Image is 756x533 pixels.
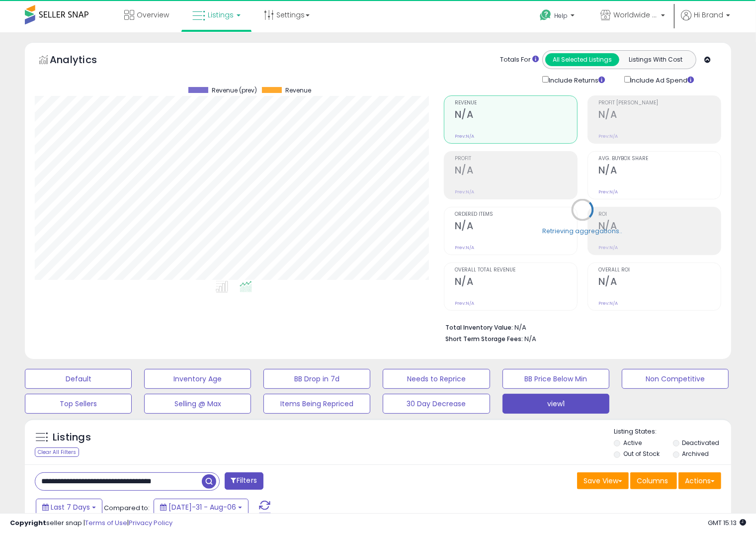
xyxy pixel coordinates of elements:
[383,394,490,414] button: 30 Day Decrease
[129,518,172,528] a: Privacy Policy
[623,449,660,458] label: Out of Stock
[53,431,91,444] h5: Listings
[682,439,719,447] label: Deactivated
[51,502,90,512] span: Last 7 Days
[554,11,568,20] span: Help
[545,53,619,66] button: All Selected Listings
[614,427,731,437] p: Listing States:
[144,394,251,414] button: Selling @ Max
[682,449,709,458] label: Archived
[263,369,370,389] button: BB Drop in 7d
[168,502,236,512] span: [DATE]-31 - Aug-06
[539,9,552,21] i: Get Help
[10,519,172,528] div: seller snap | |
[208,10,234,20] span: Listings
[694,10,723,20] span: Hi Brand
[212,87,257,94] span: Revenue (prev)
[535,74,617,86] div: Include Returns
[619,53,693,66] button: Listings With Cost
[623,439,642,447] label: Active
[144,369,251,389] button: Inventory Age
[532,1,585,32] a: Help
[104,503,150,513] span: Compared to:
[25,394,132,414] button: Top Sellers
[617,74,710,86] div: Include Ad Spend
[681,10,730,32] a: Hi Brand
[503,394,609,414] button: view1
[543,227,623,236] div: Retrieving aggregations..
[678,472,721,489] button: Actions
[708,518,746,528] span: 2025-08-14 15:13 GMT
[577,472,629,489] button: Save View
[137,10,169,20] span: Overview
[25,369,132,389] button: Default
[500,55,539,65] div: Totals For
[613,10,658,20] span: Worldwide Nutrition
[630,472,677,489] button: Columns
[154,499,249,516] button: [DATE]-31 - Aug-06
[383,369,490,389] button: Needs to Reprice
[225,472,263,490] button: Filters
[50,53,116,69] h5: Analytics
[285,87,311,94] span: Revenue
[85,518,127,528] a: Terms of Use
[622,369,729,389] button: Non Competitive
[503,369,609,389] button: BB Price Below Min
[36,499,102,516] button: Last 7 Days
[35,447,79,457] div: Clear All Filters
[10,518,46,528] strong: Copyright
[263,394,370,414] button: Items Being Repriced
[637,476,668,486] span: Columns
